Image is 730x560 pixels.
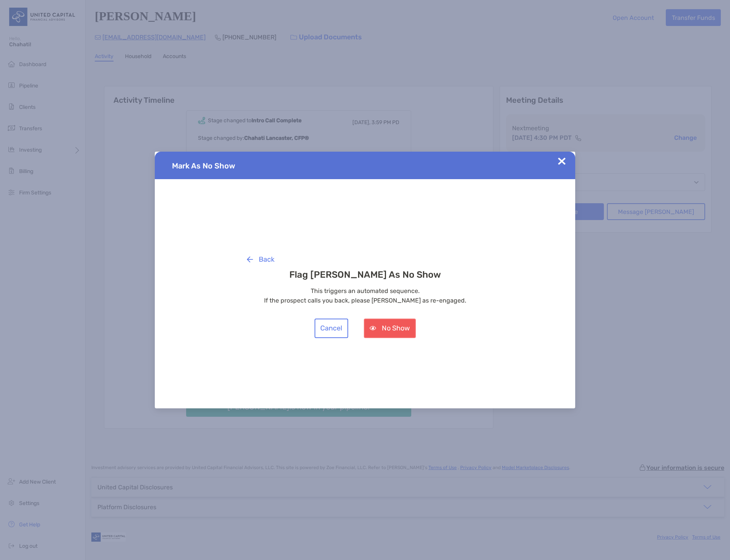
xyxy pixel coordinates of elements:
[241,296,489,305] p: If the prospect calls you back, please [PERSON_NAME] as re-engaged.
[241,286,489,296] p: This triggers an automated sequence.
[315,319,348,338] button: Cancel
[241,250,280,269] button: Back
[370,326,376,330] img: button icon
[241,269,489,280] h3: Flag [PERSON_NAME] As No Show
[247,256,253,262] img: button icon
[172,161,235,170] span: Mark As No Show
[558,157,566,165] img: Close Updates Zoe
[364,319,416,338] button: No Show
